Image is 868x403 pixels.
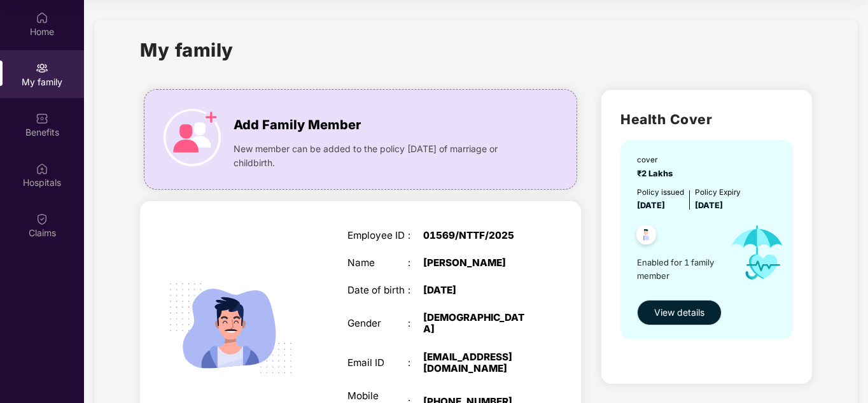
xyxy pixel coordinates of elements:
[654,306,704,320] span: View details
[637,300,722,325] button: View details
[36,11,48,24] img: svg+xml;base64,PHN2ZyBpZD0iSG9tZSIgeG1sbnM9Imh0dHA6Ly93d3cudzMub3JnLzIwMDAvc3ZnIiB3aWR0aD0iMjAiIG...
[347,230,409,241] div: Employee ID
[423,312,529,335] div: [DEMOGRAPHIC_DATA]
[423,257,529,269] div: [PERSON_NAME]
[347,357,409,369] div: Email ID
[423,285,529,296] div: [DATE]
[164,109,221,166] img: icon
[347,318,409,329] div: Gender
[36,62,48,74] img: svg+xml;base64,PHN2ZyB3aWR0aD0iMjAiIGhlaWdodD0iMjAiIHZpZXdCb3g9IjAgMCAyMCAyMCIgZmlsbD0ibm9uZSIgeG...
[637,187,684,199] div: Policy issued
[347,257,409,269] div: Name
[720,212,794,293] img: icon
[408,230,423,241] div: :
[423,230,529,241] div: 01569/NTTF/2025
[234,142,529,170] span: New member can be added to the policy [DATE] of marriage or childbirth.
[695,187,741,199] div: Policy Expiry
[36,112,48,125] img: svg+xml;base64,PHN2ZyBpZD0iQmVuZWZpdHMiIHhtbG5zPSJodHRwOi8vd3d3LnczLm9yZy8yMDAwL3N2ZyIgd2lkdGg9Ij...
[423,351,529,374] div: [EMAIL_ADDRESS][DOMAIN_NAME]
[140,36,234,64] h1: My family
[408,318,423,329] div: :
[695,201,723,210] span: [DATE]
[620,109,793,130] h2: Health Cover
[408,257,423,269] div: :
[637,169,676,178] span: ₹2 Lakhs
[637,154,676,166] div: cover
[347,285,409,296] div: Date of birth
[637,256,720,282] span: Enabled for 1 family member
[631,221,662,252] img: svg+xml;base64,PHN2ZyB4bWxucz0iaHR0cDovL3d3dy53My5vcmcvMjAwMC9zdmciIHdpZHRoPSI0OC45NDMiIGhlaWdodD...
[36,162,48,175] img: svg+xml;base64,PHN2ZyBpZD0iSG9zcGl0YWxzIiB4bWxucz0iaHR0cDovL3d3dy53My5vcmcvMjAwMC9zdmciIHdpZHRoPS...
[408,285,423,296] div: :
[637,201,665,210] span: [DATE]
[408,357,423,369] div: :
[234,115,361,135] span: Add Family Member
[36,213,48,225] img: svg+xml;base64,PHN2ZyBpZD0iQ2xhaW0iIHhtbG5zPSJodHRwOi8vd3d3LnczLm9yZy8yMDAwL3N2ZyIgd2lkdGg9IjIwIi...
